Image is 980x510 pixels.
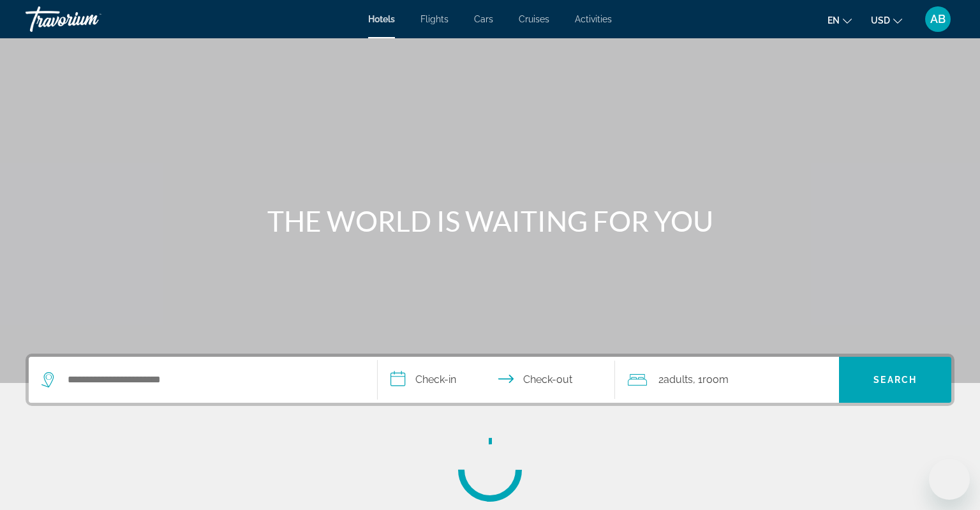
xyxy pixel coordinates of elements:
[664,373,693,386] span: Adults
[871,11,902,29] button: Change currency
[368,14,395,24] a: Hotels
[66,370,358,389] input: Search hotel destination
[575,14,612,24] a: Activities
[519,14,549,24] a: Cruises
[930,13,946,26] span: AB
[828,11,852,29] button: Change language
[873,375,917,385] span: Search
[658,371,693,389] span: 2
[26,3,153,36] a: Travorium
[929,459,970,500] iframe: Кнопка запуска окна обмена сообщениями
[921,6,954,33] button: User Menu
[839,357,951,403] button: Search
[702,373,729,386] span: Room
[871,15,890,26] span: USD
[828,15,840,26] span: en
[615,357,840,403] button: Travelers: 2 adults, 0 children
[474,14,493,24] a: Cars
[420,14,449,24] a: Flights
[251,204,729,237] h1: THE WORLD IS WAITING FOR YOU
[29,357,951,403] div: Search widget
[693,371,729,389] span: , 1
[378,357,615,403] button: Select check in and out date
